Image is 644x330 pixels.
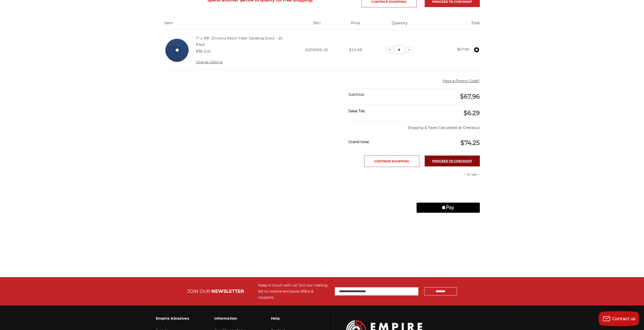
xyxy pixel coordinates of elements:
[457,47,469,52] strong: $67.96
[348,121,480,130] p: Shipping & Taxes Calculated at Checkout
[196,49,211,54] dd: #36 Grit
[430,20,480,30] th: Total
[348,140,369,144] strong: Grand total:
[271,313,305,324] h3: Help
[460,93,480,100] span: $67.96
[394,46,405,54] input: 7" x 7/8" Zirconia Resin Fiber Sanding Discs - 25 Pack Quantity:
[156,313,189,324] h3: Empire Abrasives
[348,89,414,101] div: SubTotal:
[364,156,419,167] a: Continue Shopping
[349,48,362,52] span: $33.98
[187,289,210,294] span: JOIN OUR
[417,172,480,177] p: -- or use --
[369,20,430,30] th: Quantity
[196,36,282,47] a: 7" x 7/8" Zirconia Resin Fiber Sanding Discs - 25 Pack
[425,156,480,166] a: Proceed to checkout
[461,139,480,146] span: $74.25
[348,109,365,113] strong: Sales Tax:
[211,289,244,294] span: NEWSLETTER
[164,37,190,63] img: 7 inch zirconia resin fiber disc
[464,109,480,117] span: $6.29
[196,60,223,64] a: Change Options
[292,20,342,30] th: SKU
[598,311,639,326] button: Contact us
[417,190,480,200] iframe: PayPal-paylater
[164,20,292,30] th: Item
[342,20,369,30] th: Price
[612,316,636,321] span: Contact us
[305,48,328,52] span: RZ70036-25
[443,78,480,84] button: Have a Promo Code?
[258,282,330,300] div: Keep in touch with us! Join our mailing list to receive exclusive offers & coupons.
[214,313,246,324] h3: Information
